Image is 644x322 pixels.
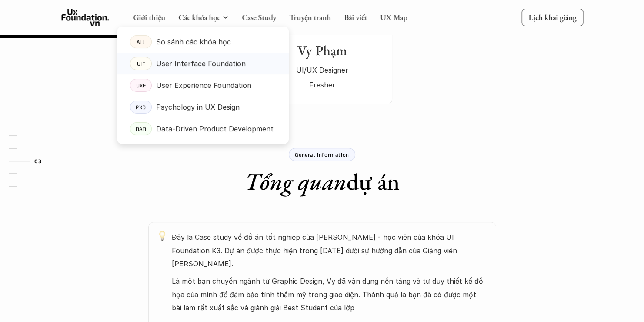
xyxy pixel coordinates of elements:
[245,166,347,197] em: Tổng quan
[156,57,246,70] p: User Interface Foundation
[117,53,289,74] a: UIFUser Interface Foundation
[9,156,50,166] a: 03
[242,12,276,22] a: Case Study
[260,64,384,77] p: UI/UX Designer
[260,78,384,91] p: Fresher
[245,168,400,196] h1: dự án
[133,12,165,22] a: Giới thiệu
[136,39,145,45] p: ALL
[156,122,274,135] p: Data-Driven Product Development
[156,79,251,92] p: User Experience Foundation
[521,9,583,26] a: Lịch khai giảng
[117,74,289,96] a: UXFUser Experience Foundation
[528,12,576,22] p: Lịch khai giảng
[156,35,231,48] p: So sánh các khóa học
[135,126,146,132] p: DAD
[136,104,146,110] p: PXD
[156,101,240,114] p: Psychology in UX Design
[260,42,384,59] h3: Vy Phạm
[34,158,41,164] strong: 03
[172,231,487,270] p: Đây là Case study về đồ án tốt nghiệp của [PERSON_NAME] - học viên của khóa UI Foundation K3. Dự ...
[117,118,289,140] a: DADData-Driven Product Development
[295,151,349,158] p: General Information
[380,12,407,22] a: UX Map
[178,12,220,22] a: Các khóa học
[172,275,487,314] p: Là một bạn chuyển ngành từ Graphic Design, Vy đã vận dụng nền tảng và tư duy thiết kế đồ họa của ...
[117,31,289,53] a: ALLSo sánh các khóa học
[289,12,331,22] a: Truyện tranh
[344,12,367,22] a: Bài viết
[137,60,145,67] p: UIF
[136,82,146,88] p: UXF
[117,96,289,118] a: PXDPsychology in UX Design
